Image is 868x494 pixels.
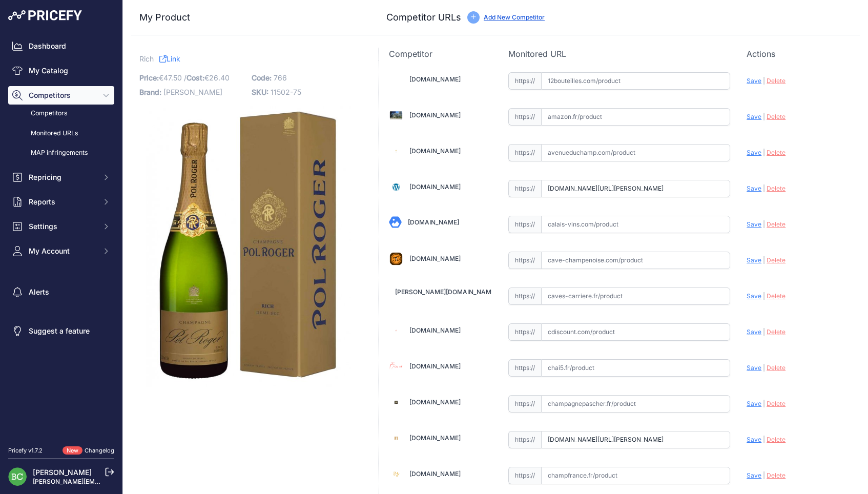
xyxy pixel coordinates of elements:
span: Save [747,256,761,264]
span: Code: [252,73,272,82]
input: avenueduchamp.com/product [541,144,731,161]
span: | [763,149,765,156]
span: https:// [508,144,541,161]
nav: Sidebar [8,37,114,434]
a: Add New Competitor [484,13,545,21]
a: Link [159,52,180,65]
input: champfrance.fr/product [541,467,731,484]
a: [DOMAIN_NAME] [409,398,461,406]
a: [PERSON_NAME] [33,468,92,477]
a: Alerts [8,283,114,301]
span: https:// [508,72,541,90]
span: Delete [767,364,786,372]
span: Save [747,149,761,156]
a: My Catalog [8,61,114,80]
span: | [763,77,765,85]
span: Delete [767,184,786,192]
a: [DOMAIN_NAME] [409,470,461,478]
a: Monitored URLs [8,125,114,142]
span: | [763,292,765,300]
span: | [763,400,765,407]
span: Brand: [139,88,161,96]
span: https:// [508,395,541,413]
span: SKU: [252,88,268,96]
span: | [763,184,765,192]
a: [DOMAIN_NAME] [409,362,461,370]
span: 11502-75 [271,88,301,96]
input: cave-champenoise.com/product [541,252,731,269]
button: My Account [8,242,114,260]
a: [PERSON_NAME][DOMAIN_NAME] [395,288,497,296]
span: 47.50 [163,73,182,82]
span: Repricing [29,172,96,182]
p: Actions [747,48,850,60]
h3: My Product [139,10,358,25]
span: Save [747,77,761,85]
span: | [763,436,765,443]
span: https:// [508,467,541,484]
span: https:// [508,359,541,377]
span: / € [184,73,230,82]
span: Save [747,184,761,192]
span: Save [747,113,761,120]
h3: Competitor URLs [386,10,461,25]
a: [DOMAIN_NAME] [409,75,461,83]
p: € [139,71,245,85]
input: chai5.fr/product [541,359,731,377]
span: Save [747,220,761,228]
div: Pricefy v1.7.2 [8,446,43,455]
span: [PERSON_NAME] [163,88,222,96]
span: Competitors [29,90,96,100]
a: Suggest a feature [8,322,114,340]
a: [DOMAIN_NAME] [409,111,461,119]
span: https:// [508,108,541,126]
a: [PERSON_NAME][EMAIL_ADDRESS][DOMAIN_NAME][PERSON_NAME] [33,478,241,485]
span: Delete [767,400,786,407]
span: https:// [508,216,541,233]
span: Delete [767,113,786,120]
button: Reports [8,193,114,211]
input: caves-carriere.fr/product [541,287,731,305]
span: Delete [767,471,786,479]
span: New [63,446,82,455]
button: Settings [8,217,114,236]
a: Changelog [85,447,114,454]
a: Dashboard [8,37,114,55]
a: [DOMAIN_NAME] [409,147,461,155]
p: Competitor [389,48,492,60]
span: Delete [767,292,786,300]
span: https:// [508,287,541,305]
span: Reports [29,197,96,207]
span: Save [747,436,761,443]
span: Save [747,292,761,300]
input: champagnesetvins.com/product [541,431,731,448]
span: Price: [139,73,159,82]
span: Delete [767,436,786,443]
span: Cost: [187,73,204,82]
span: Delete [767,77,786,85]
span: Delete [767,149,786,156]
span: Delete [767,256,786,264]
a: [DOMAIN_NAME] [409,255,461,262]
a: [DOMAIN_NAME] [408,218,459,226]
span: https:// [508,252,541,269]
span: Save [747,328,761,336]
a: MAP infringements [8,144,114,162]
input: cdiscount.com/product [541,323,731,341]
a: [DOMAIN_NAME] [409,183,461,191]
span: | [763,113,765,120]
a: Competitors [8,105,114,122]
span: https:// [508,431,541,448]
input: 12bouteilles.com/product [541,72,731,90]
span: Save [747,400,761,407]
span: 766 [274,73,287,82]
span: https:// [508,180,541,197]
span: | [763,256,765,264]
span: Delete [767,328,786,336]
span: Save [747,364,761,372]
button: Repricing [8,168,114,187]
input: calais-vins.com/product [541,216,731,233]
input: champagnepascher.fr/product [541,395,731,413]
span: | [763,328,765,336]
button: Competitors [8,86,114,105]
